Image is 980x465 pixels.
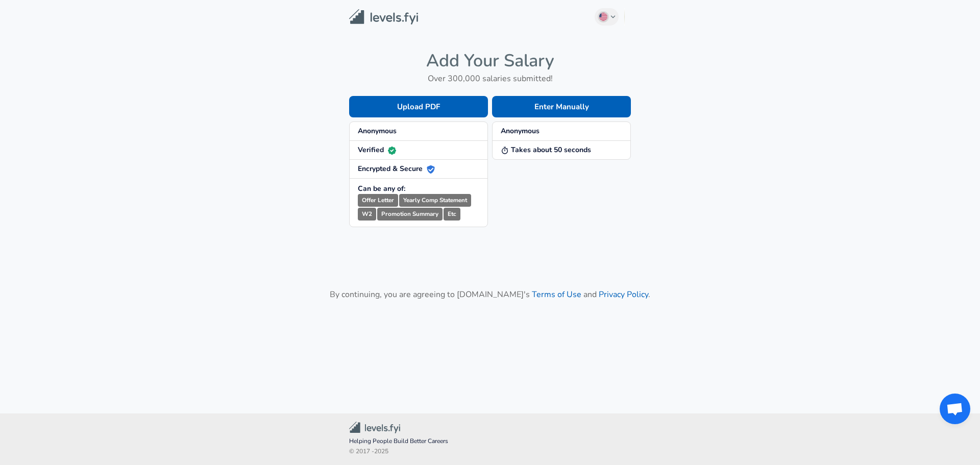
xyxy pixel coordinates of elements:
[358,126,397,136] strong: Anonymous
[358,208,376,221] small: W2
[358,194,398,207] small: Offer Letter
[501,126,540,136] strong: Anonymous
[349,422,400,433] img: Levels.fyi Community
[444,208,460,221] small: Etc
[501,145,591,155] strong: Takes about 50 seconds
[377,208,443,221] small: Promotion Summary
[532,289,581,300] a: Terms of Use
[349,96,488,117] button: Upload PDF
[358,145,396,155] strong: Verified
[349,447,631,457] span: © 2017 - 2025
[492,96,631,117] button: Enter Manually
[349,71,631,86] h6: Over 300,000 salaries submitted!
[599,13,607,21] img: English (US)
[940,394,970,424] div: Open chat
[349,50,631,71] h4: Add Your Salary
[399,194,471,207] small: Yearly Comp Statement
[595,8,619,26] button: English (US)
[358,164,435,174] strong: Encrypted & Secure
[349,9,418,25] img: Levels.fyi
[358,184,405,193] strong: Can be any of:
[599,289,648,300] a: Privacy Policy
[349,436,631,447] span: Helping People Build Better Careers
